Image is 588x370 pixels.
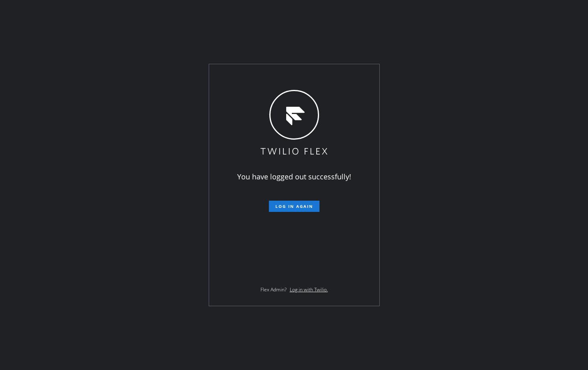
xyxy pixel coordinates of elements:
[275,203,313,209] span: Log in again
[237,172,351,181] span: You have logged out successfully!
[269,201,319,212] button: Log in again
[290,286,328,293] a: Log in with Twilio.
[260,286,287,293] span: Flex Admin?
